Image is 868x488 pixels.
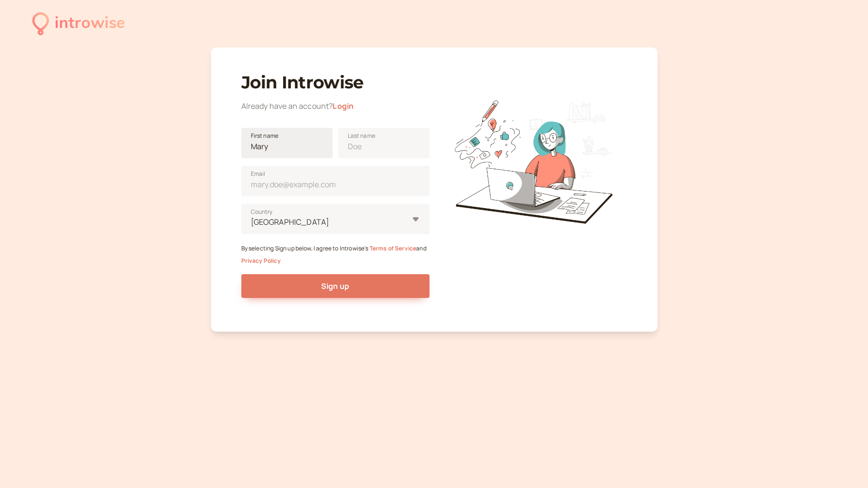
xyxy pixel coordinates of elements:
a: Terms of Service [370,244,417,252]
a: Login [333,101,353,111]
small: By selecting Sign up below, I agree to Introwise's and [241,244,427,265]
span: First name [251,131,279,141]
span: Last name [348,131,375,141]
h1: Join Introwise [241,72,429,93]
button: Sign up [241,274,429,298]
div: Already have an account? [241,100,429,113]
span: Country [251,207,273,217]
a: introwise [32,10,125,37]
span: Sign up [321,281,349,291]
div: introwise [55,10,125,37]
iframe: Chat Widget [820,442,868,488]
span: Email [251,169,266,179]
input: Email [241,166,429,196]
a: Privacy Policy [241,257,281,265]
input: [GEOGRAPHIC_DATA]Country [250,217,251,228]
input: First name [241,128,333,158]
input: Last name [338,128,429,158]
